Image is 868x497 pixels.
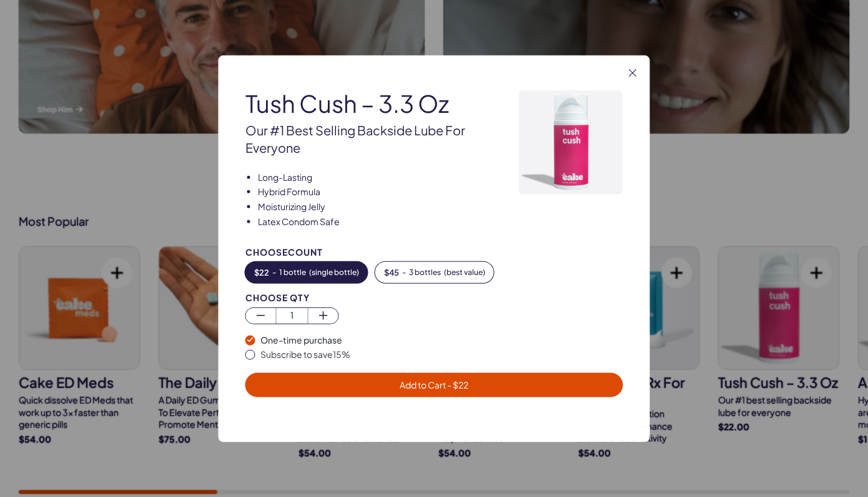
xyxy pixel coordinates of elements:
span: Add to Cart [400,379,468,390]
span: $ 45 [384,268,399,276]
span: ( best value ) [444,268,485,276]
li: Moisturizing jelly [258,200,485,213]
span: $ 22 [254,268,269,276]
span: 1 [277,307,307,322]
span: 3 bottles [409,268,441,276]
li: Hybrid formula [258,186,485,198]
button: - [375,261,494,282]
div: Choose Qty [245,292,623,302]
span: ( single bottle ) [309,268,359,276]
img: single bottle [519,90,623,194]
button: - [245,261,368,282]
button: Add to Cart - $22 [245,373,623,397]
li: Latex condom safe [258,215,485,228]
div: Tush Cush – 3.3 oz [245,90,485,116]
span: - $ 22 [446,379,468,390]
div: Our #1 best selling backside lube for everyone [245,121,485,156]
span: 1 bottle [279,268,306,276]
div: Choose Count [245,247,623,256]
div: One-time purchase [260,334,623,346]
div: Subscribe to save 15 % [260,348,623,360]
li: Long-lasting [258,171,485,183]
